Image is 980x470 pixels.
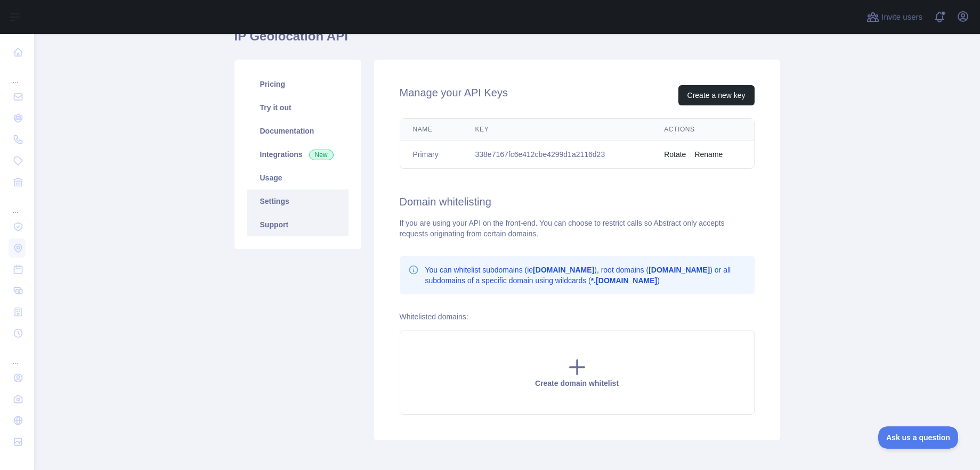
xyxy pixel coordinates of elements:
[247,72,349,96] a: Pricing
[664,149,686,160] button: Rotate
[309,150,334,160] span: New
[535,379,619,387] span: Create domain whitelist
[247,143,349,166] a: Integrations New
[463,119,652,141] th: Key
[425,265,746,286] p: You can whitelist subdomains (ie ), root domains ( ) or all subdomains of a specific domain using...
[247,213,349,236] a: Support
[881,11,922,23] span: Invite users
[651,119,754,141] th: Actions
[463,141,652,169] td: 338e7167fc6e412cbe4299d1a2116d23
[878,426,959,449] iframe: Toggle Customer Support
[400,194,755,209] h2: Domain whitelisting
[400,85,508,105] h2: Manage your API Keys
[591,276,657,285] b: *.[DOMAIN_NAME]
[234,28,780,53] h1: IP Geolocation API
[9,345,26,366] div: ...
[400,141,463,169] td: Primary
[400,119,463,141] th: Name
[9,64,26,85] div: ...
[247,189,349,213] a: Settings
[649,266,710,274] b: [DOMAIN_NAME]
[400,218,755,239] div: If you are using your API on the front-end. You can choose to restrict calls so Abstract only acc...
[247,96,349,119] a: Try it out
[694,149,723,160] button: Rename
[247,119,349,143] a: Documentation
[533,266,594,274] b: [DOMAIN_NAME]
[678,85,755,105] button: Create a new key
[9,194,26,215] div: ...
[247,166,349,189] a: Usage
[864,9,925,26] button: Invite users
[400,312,468,321] label: Whitelisted domains:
